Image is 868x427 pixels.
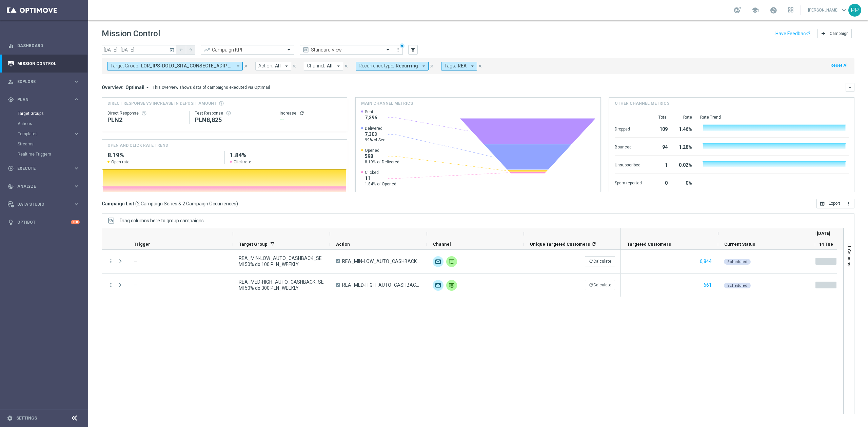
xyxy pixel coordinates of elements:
[102,273,621,297] div: Press SPACE to select this row.
[7,166,80,171] div: play_circle_outline Execute keyboard_arrow_right
[458,63,467,69] span: REA
[365,153,399,159] span: 598
[627,242,671,247] span: Targeted Customers
[650,141,668,152] div: 94
[590,240,596,248] span: Calculate column
[239,242,268,247] span: Target Group
[111,159,130,165] span: Open rate
[203,46,210,53] i: trending_up
[615,100,669,106] h4: Other channel metrics
[8,213,80,231] div: Optibot
[179,47,183,52] i: arrow_back
[830,31,849,36] span: Campaign
[239,255,324,267] span: REA_MIN-LOW_AUTO_CASHBACK_SEMI 50% do 100 PLN_WEEKLY
[73,165,80,171] i: keyboard_arrow_right
[530,242,590,247] span: Unique Targeted Customers
[18,111,71,116] a: Target Groups
[18,119,87,129] div: Actions
[615,141,642,152] div: Bounced
[176,45,186,55] button: arrow_back
[18,108,87,119] div: Target Groups
[7,43,80,48] button: equalizer Dashboard
[71,220,80,224] div: +10
[433,256,443,267] div: Optimail
[751,6,759,14] span: school
[410,47,416,53] i: filter_alt
[846,83,854,92] button: keyboard_arrow_down
[589,259,593,264] i: refresh
[299,110,304,116] button: refresh
[830,62,849,69] button: Reset All
[135,201,137,207] span: (
[291,62,297,70] button: close
[8,165,73,171] div: Execute
[650,115,668,120] div: Total
[102,250,621,273] div: Press SPACE to select this row.
[591,241,596,247] i: refresh
[433,280,443,291] img: Optimail
[8,183,14,189] i: track_changes
[676,141,692,152] div: 1.28%
[478,64,482,68] i: close
[441,62,477,70] button: Tags: REA arrow_drop_down
[102,45,176,55] input: Select date range
[107,110,184,116] div: Direct Response
[8,183,73,189] div: Analyze
[280,110,341,116] div: Increase
[847,249,852,266] span: Columns
[395,47,401,53] i: more_vert
[676,177,692,188] div: 0%
[8,97,14,103] i: gps_fixed
[73,201,80,207] i: keyboard_arrow_right
[300,45,393,55] ng-select: Standard View
[188,47,193,52] i: arrow_forward
[589,283,593,287] i: refresh
[343,62,349,70] button: close
[8,55,80,73] div: Mission Control
[344,64,349,68] i: close
[108,282,114,288] button: more_vert
[186,45,195,55] button: arrow_forward
[650,123,668,134] div: 109
[8,201,73,207] div: Data Studio
[107,100,217,106] span: Direct Response VS Increase In Deposit Amount
[621,250,837,273] div: Press SPACE to select this row.
[18,141,71,147] a: Streams
[421,63,427,69] i: arrow_drop_down
[120,218,204,223] span: Drag columns here to group campaigns
[18,131,80,137] button: Templates keyboard_arrow_right
[727,260,747,264] span: Scheduled
[365,175,396,181] span: 11
[775,31,810,36] input: Have Feedback?
[621,273,837,297] div: Press SPACE to select this row.
[17,184,73,188] span: Analyze
[395,46,401,54] button: more_vert
[820,201,825,206] i: open_in_browser
[18,132,66,136] span: Templates
[153,84,270,90] div: This overview shows data of campaigns executed via Optimail
[102,84,123,90] h3: Overview:
[17,98,73,102] span: Plan
[18,139,87,149] div: Streams
[703,281,712,289] button: 661
[724,258,751,265] colored-tag: Scheduled
[342,282,421,288] span: REA_MED-HIGH_AUTO_CASHBACK_SEMI 50% do 300 PLN_WEEKLY
[469,63,475,69] i: arrow_drop_down
[365,115,377,121] span: 7,396
[700,115,849,120] div: Rate Trend
[359,63,394,69] span: Recurrence type:
[18,149,87,159] div: Realtime Triggers
[676,115,692,120] div: Rate
[816,199,843,208] button: open_in_browser Export
[400,43,405,48] div: There are unsaved changes
[73,96,80,103] i: keyboard_arrow_right
[327,63,333,69] span: All
[141,63,232,69] span: LOR_IPS-DOLO_SITA_CONSECTE_ADIP 57% el 211 SED doei_024174, TEM_INC-UTLA_ETDO_MAGNAALI_ENIM 22% a...
[7,61,80,66] div: Mission Control
[275,63,281,69] span: All
[18,132,73,136] div: Templates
